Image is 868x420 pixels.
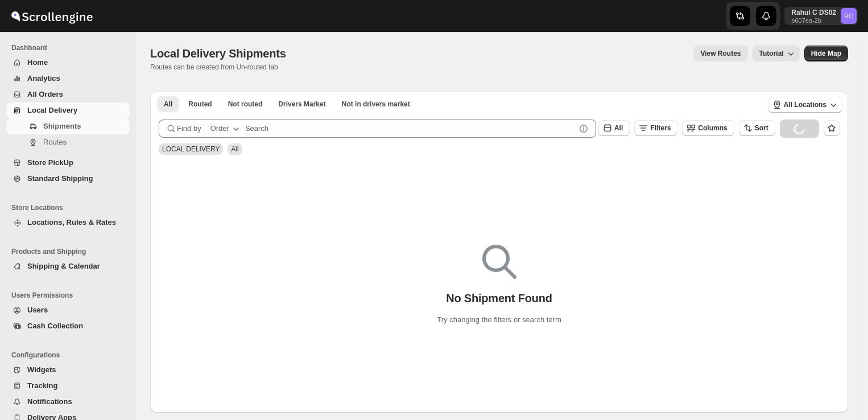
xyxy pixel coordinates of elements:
[271,96,332,112] button: Claimable
[698,124,727,132] span: Columns
[844,13,853,19] text: RC
[804,46,848,61] button: Map action label
[7,318,130,334] button: Cash Collection
[43,122,81,130] span: Shipments
[841,8,857,24] span: Rahul C DS02
[7,55,130,71] button: Home
[11,43,131,52] span: Dashboard
[157,96,179,112] button: All
[204,120,249,138] button: Order
[650,124,671,132] span: Filters
[7,87,130,102] button: All Orders
[11,291,131,300] span: Users Permissions
[150,47,286,60] span: Local Delivery Shipments
[27,365,56,374] span: Widgets
[11,351,131,360] span: Configurations
[437,314,561,326] p: Try changing the filters or search term
[210,123,229,134] div: Order
[164,100,172,109] span: All
[162,145,220,153] span: LOCAL DELIVERY
[7,71,130,87] button: Analytics
[27,90,63,98] span: All Orders
[7,362,130,378] button: Widgets
[27,174,93,183] span: Standard Shipping
[27,158,73,167] span: Store PickUp
[177,123,201,134] span: Find by
[27,262,100,270] span: Shipping & Calendar
[753,46,800,61] button: Tutorial
[27,74,60,83] span: Analytics
[27,106,77,114] span: Local Delivery
[811,49,841,58] span: Hide Map
[228,100,263,109] span: Not routed
[27,322,83,330] span: Cash Collection
[11,203,131,212] span: Store Locations
[27,397,72,406] span: Notifications
[682,120,734,136] button: Columns
[784,100,826,109] span: All Locations
[759,50,784,57] span: Tutorial
[150,63,291,72] p: Routes can be created from Un-routed tab
[755,124,768,132] span: Sort
[27,306,48,314] span: Users
[768,97,842,113] button: All Locations
[7,134,130,150] button: Routes
[598,120,630,136] button: All
[231,145,238,153] span: All
[791,17,836,24] p: b607ea-2b
[446,291,552,305] p: No Shipment Found
[27,381,57,390] span: Tracking
[27,218,116,227] span: Locations, Rules & Rates
[221,96,270,112] button: Unrouted
[482,245,516,279] img: Empty search results
[245,120,576,138] input: Search
[335,96,417,112] button: Un-claimable
[693,46,747,61] button: view route
[784,7,858,25] button: User menu
[739,120,775,136] button: Sort
[7,215,130,230] button: Locations, Rules & Rates
[791,8,836,17] p: Rahul C DS02
[11,247,131,256] span: Products and Shipping
[278,100,325,109] span: Drivers Market
[9,2,94,30] img: ScrollEngine
[7,302,130,318] button: Users
[181,96,218,112] button: Routed
[188,100,212,109] span: Routed
[614,124,623,132] span: All
[634,120,677,136] button: Filters
[7,378,130,394] button: Tracking
[7,394,130,410] button: Notifications
[27,58,48,67] span: Home
[7,258,130,274] button: Shipping & Calendar
[700,49,741,58] span: View Routes
[342,100,410,109] span: Not in drivers market
[7,118,130,134] button: Shipments
[43,138,67,146] span: Routes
